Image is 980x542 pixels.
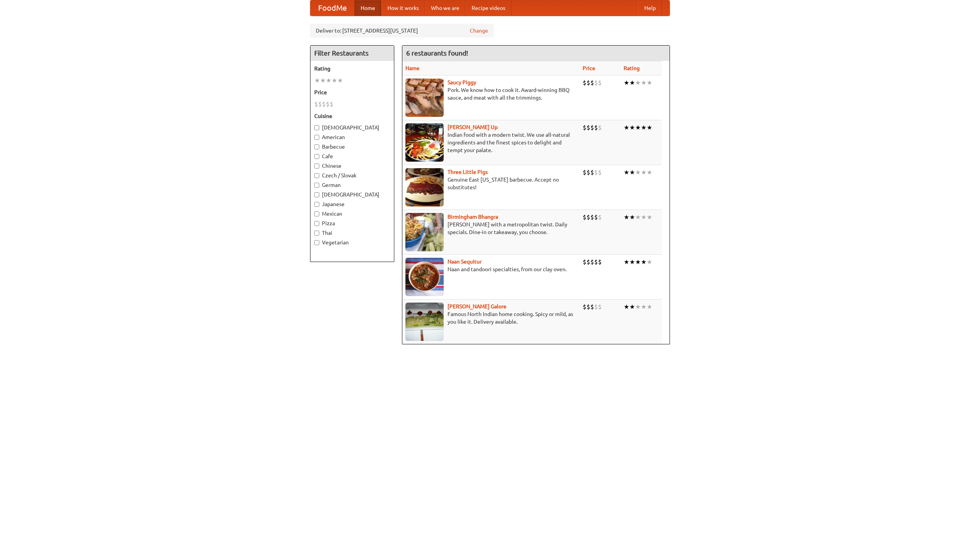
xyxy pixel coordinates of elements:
[405,176,577,191] p: Genuine East [US_STATE] barbecue. Accept no substitutes!
[405,221,577,236] p: [PERSON_NAME] with a metropolitan twist. Daily specials. Dine-in or takeaway, you choose.
[314,88,390,96] h5: Price
[590,213,594,221] li: $
[405,79,444,117] img: saucy.jpg
[641,79,647,87] li: ★
[448,79,476,85] a: Saucy Piggy
[598,258,602,266] li: $
[314,221,319,226] input: Pizza
[314,164,319,169] input: Chinese
[310,46,394,61] h4: Filter Restaurants
[583,168,586,177] li: $
[314,125,319,130] input: [DEMOGRAPHIC_DATA]
[629,213,635,221] li: ★
[598,79,602,87] li: $
[594,168,598,177] li: $
[638,0,662,16] a: Help
[354,0,381,16] a: Home
[405,213,444,251] img: bhangra.jpg
[624,79,629,87] li: ★
[448,214,498,220] b: Birmingham Bhangra
[314,173,319,178] input: Czech / Slovak
[326,100,330,108] li: $
[448,169,488,175] b: Three Little Pigs
[629,168,635,177] li: ★
[590,168,594,177] li: $
[583,65,595,71] a: Price
[314,202,319,207] input: Japanese
[314,144,319,149] input: Barbecue
[314,65,390,72] h5: Rating
[641,168,647,177] li: ★
[590,258,594,266] li: $
[405,168,444,206] img: littlepigs.jpg
[330,100,333,108] li: $
[635,213,641,221] li: ★
[314,200,390,208] label: Japanese
[583,303,586,311] li: $
[586,303,590,311] li: $
[381,0,425,16] a: How it works
[586,213,590,221] li: $
[310,24,494,38] div: Deliver to: [STREET_ADDRESS][US_STATE]
[314,152,390,160] label: Cafe
[641,213,647,221] li: ★
[337,76,343,85] li: ★
[647,79,652,87] li: ★
[314,76,320,85] li: ★
[586,168,590,177] li: $
[314,183,319,188] input: German
[647,258,652,266] li: ★
[598,168,602,177] li: $
[635,303,641,311] li: ★
[594,123,598,132] li: $
[314,239,390,246] label: Vegetarian
[465,0,511,16] a: Recipe videos
[647,303,652,311] li: ★
[314,191,390,198] label: [DEMOGRAPHIC_DATA]
[314,231,319,236] input: Thai
[594,79,598,87] li: $
[314,143,390,151] label: Barbecue
[470,27,488,34] a: Change
[624,303,629,311] li: ★
[314,100,318,108] li: $
[314,112,390,120] h5: Cuisine
[641,123,647,132] li: ★
[314,154,319,159] input: Cafe
[314,172,390,179] label: Czech / Slovak
[448,124,498,130] a: [PERSON_NAME] Up
[314,162,390,170] label: Chinese
[332,76,337,85] li: ★
[448,303,506,309] a: [PERSON_NAME] Galore
[448,259,482,265] a: Naan Sequitur
[405,123,444,162] img: curryup.jpg
[314,133,390,141] label: American
[405,86,577,102] p: Pork. We know how to cook it. Award-winning BBQ sauce, and meat with all the trimmings.
[598,303,602,311] li: $
[314,219,390,227] label: Pizza
[624,213,629,221] li: ★
[629,123,635,132] li: ★
[641,303,647,311] li: ★
[629,303,635,311] li: ★
[635,258,641,266] li: ★
[405,65,420,71] a: Name
[326,76,332,85] li: ★
[405,131,577,154] p: Indian food with a modern twist. We use all-natural ingredients and the finest spices to delight ...
[314,135,319,140] input: American
[583,123,586,132] li: $
[425,0,465,16] a: Who we are
[314,211,319,216] input: Mexican
[624,65,640,71] a: Rating
[590,123,594,132] li: $
[318,100,322,108] li: $
[624,258,629,266] li: ★
[586,123,590,132] li: $
[322,100,326,108] li: $
[314,229,390,237] label: Thai
[598,123,602,132] li: $
[641,258,647,266] li: ★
